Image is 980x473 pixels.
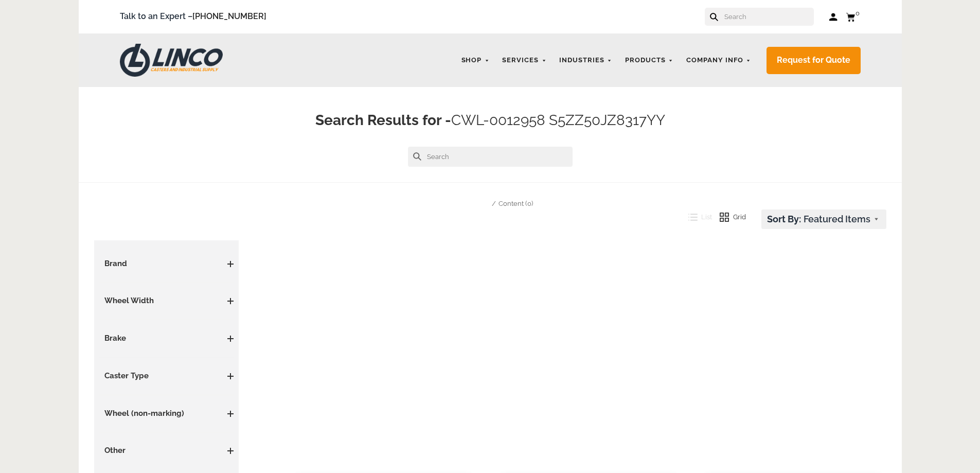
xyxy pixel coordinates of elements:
h3: Wheel (non-marking) [99,408,234,419]
a: Log in [829,12,838,22]
input: Search [408,147,573,167]
a: Industries [554,50,617,71]
span: 0 [856,9,860,17]
a: Request for Quote [767,47,861,74]
h3: Wheel Width [99,295,234,307]
a: Shop [456,50,495,71]
img: LINCO CASTERS & INDUSTRIAL SUPPLY [120,44,223,77]
input: Search [723,8,814,26]
a: Company Info [681,50,756,71]
h3: Other [99,445,234,457]
span: Talk to an Expert – [120,10,266,24]
button: List [681,209,712,225]
a: Products [620,50,679,71]
button: Grid [712,209,746,225]
a: Services [497,50,551,71]
a: Products (10) [448,200,488,207]
h1: Search Results for - [94,110,886,131]
a: 0 [846,10,861,23]
h3: Caster Type [99,371,234,382]
h3: Brand [99,258,234,270]
span: CWL-0012958 S5ZZ50JZ8317YY [451,112,665,129]
a: Content (0) [498,200,533,207]
a: [PHONE_NUMBER] [192,11,266,21]
h3: Brake [99,333,234,344]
